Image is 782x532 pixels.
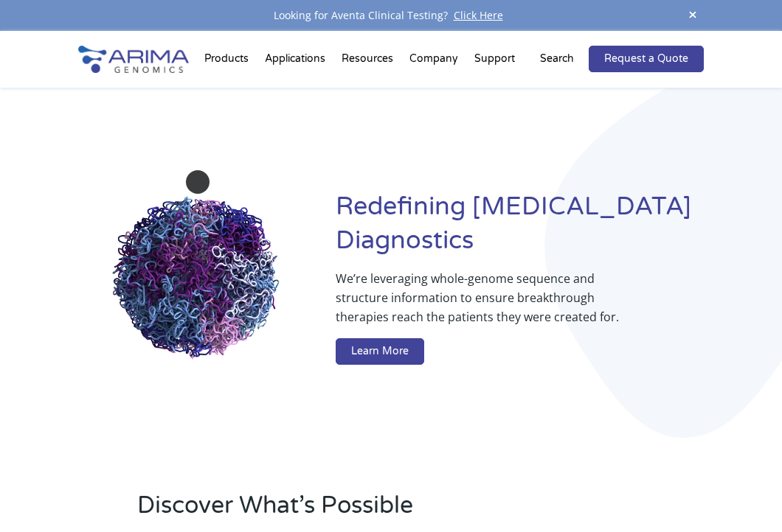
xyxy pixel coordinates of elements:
[336,338,424,365] a: Learn More
[589,46,704,72] a: Request a Quote
[336,269,645,338] p: We’re leveraging whole-genome sequence and structure information to ensure breakthrough therapies...
[336,190,704,269] h1: Redefining [MEDICAL_DATA] Diagnostics
[78,6,704,25] div: Looking for Aventa Clinical Testing?
[448,8,509,22] a: Click Here
[540,49,574,69] p: Search
[708,461,782,532] iframe: Chat Widget
[78,46,189,73] img: Arima-Genomics-logo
